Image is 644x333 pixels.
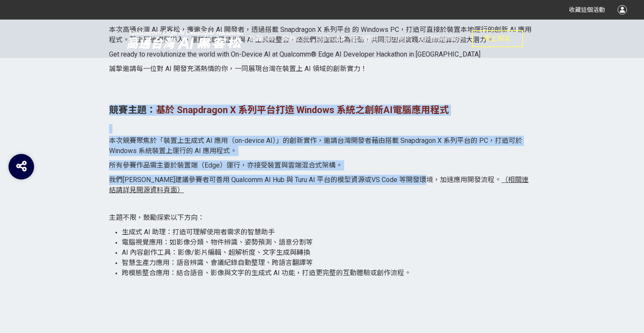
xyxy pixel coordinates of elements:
[351,20,378,58] a: 開源資料
[569,6,605,13] span: 收藏這個活動
[418,34,466,43] span: 說明會精華影片
[282,34,310,43] span: 最新公告
[122,238,313,246] span: 電腦視覺應用：如影像分類、物件辨識、姿勢預測、語意分割等
[484,34,511,43] span: 馬上報名
[156,105,449,115] strong: 基於 Snapdragon X 系列平台打造 Windows 系統之創新AI電腦應用程式
[384,34,411,43] span: 官方規則
[282,20,310,58] a: 最新公告
[109,213,204,222] span: 主題不限，鼓勵探索以下方向：
[418,20,466,58] a: 說明會精華影片
[122,259,313,267] span: 智慧生產力應用：語音辨識、會議紀錄自動整理、跨語言翻譯等
[109,105,156,115] strong: 競賽主題：
[109,137,522,155] span: 本次競賽聚焦於「裝置上生成式 AI 應用（on-device AI）」的創新實作，邀請台灣開發者藉由搭載 Snapdragon X 系列平台的 PC，打造可於 Windows 系統裝置上運行的 ...
[316,34,345,43] span: 活動 Q&A
[122,228,275,236] span: 生成式 AI 助理：打造可理解使用者需求的智慧助手
[109,65,367,73] span: 誠摯邀請每一位對 AI 開發充滿熱情的你，一同展現台灣在裝置上 AI 領域的創新實力！
[121,28,249,50] img: 2025高通台灣AI黑客松
[351,34,378,43] span: 開源資料
[384,20,411,58] a: 官方規則
[249,20,276,58] a: 比賽說明
[316,20,345,58] a: 活動 Q&A
[109,176,529,194] a: （相關連結請詳見開源資料頁面）
[122,269,411,277] span: 跨模態整合應用：結合語音、影像與文字的生成式 AI 功能，打造更完整的互動體驗或創作流程。
[109,161,342,169] span: 所有參賽作品需主要於裝置端（Edge）運行，亦接受裝置與雲端混合式架構。
[109,176,501,184] span: 我們[PERSON_NAME]建議參賽者可善用 Qualcomm AI Hub 與 Turu AI 平台的模型資源或VS Code 等開發環境，加速應用開發流程。
[249,34,276,43] span: 比賽說明
[472,30,523,47] button: 馬上報名
[122,248,310,256] span: AI 內容創作工具：影像/影片編輯、超解析度、文字生成與轉換
[109,50,480,58] span: Get ready to revolutionize the world with On-Device AI at Qualcomm® Edge AI Developer Hackathon i...
[109,176,529,194] span: （相關連結請詳見開源資料頁面）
